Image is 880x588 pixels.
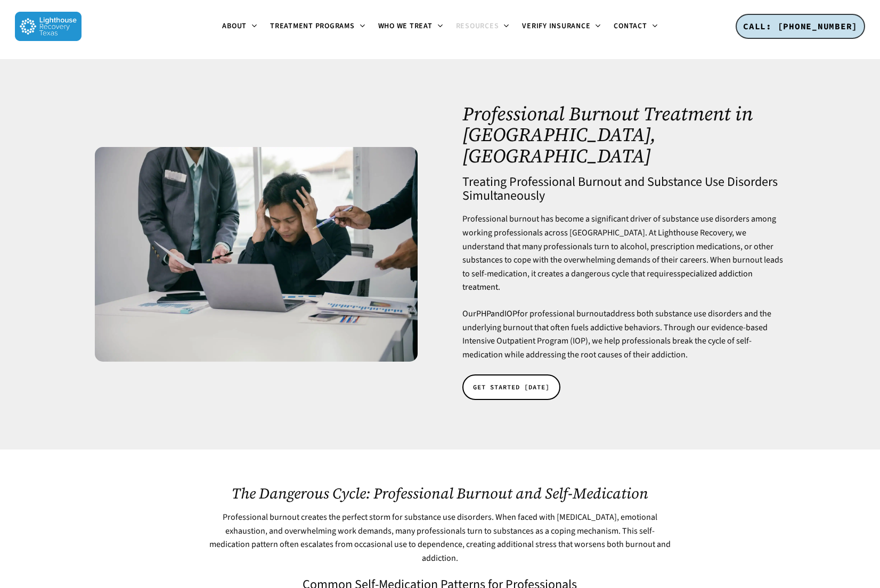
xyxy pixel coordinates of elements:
h2: The Dangerous Cycle: Professional Burnout and Self-Medication [208,485,672,502]
span: Treatment Programs [270,21,355,31]
span: GET STARTED [DATE] [473,382,550,393]
a: PHP [476,308,491,320]
span: Who We Treat [378,21,433,31]
span: About [222,21,247,31]
span: Professional burnout creates the perfect storm for substance use disorders. When faced with [MEDI... [209,511,671,564]
a: CALL: [PHONE_NUMBER] [736,14,865,39]
span: CALL: [PHONE_NUMBER] [743,21,858,31]
span: Our and [462,308,517,320]
span: Resources [456,21,499,31]
span: Contact [614,21,647,31]
a: Verify Insurance [516,22,607,31]
a: GET STARTED [DATE] [462,374,560,400]
h4: Treating Professional Burnout and Substance Use Disorders Simultaneously [462,175,785,203]
p: for professional burnout [462,307,785,362]
span: Professional burnout has become a significant driver of substance use disorders among working pro... [462,213,783,293]
img: Lighthouse Recovery Texas [15,12,82,41]
a: Contact [607,22,664,31]
img: A man is sitting at a desk with a laptop and papers in front of him [95,147,417,362]
a: About [216,22,264,31]
span: address both substance use disorders and the underlying burnout that often fuels addictive behavi... [462,308,771,361]
a: Resources [450,22,516,31]
a: Who We Treat [372,22,450,31]
h1: Professional Burnout Treatment in [GEOGRAPHIC_DATA], [GEOGRAPHIC_DATA] [462,103,785,167]
a: Treatment Programs [264,22,372,31]
span: Verify Insurance [522,21,590,31]
a: IOP [504,308,517,320]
